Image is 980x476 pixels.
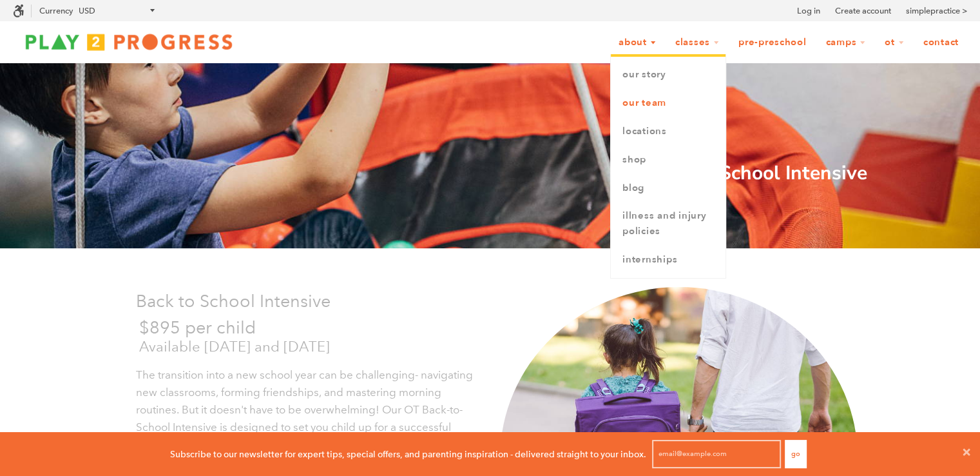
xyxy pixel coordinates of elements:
a: Blog [611,174,725,203]
a: Camps [818,30,874,55]
a: OT [876,30,912,55]
a: Our Story [611,61,725,89]
p: Subscribe to our newsletter for expert tips, special offers, and parenting inspiration - delivere... [170,447,646,461]
span: The transition into a new school year can be challenging- navigating new classrooms, forming frie... [136,368,473,452]
a: Log in [797,5,820,17]
a: Locations [611,117,725,146]
a: Shop [611,146,725,174]
p: Available [DATE] and [DATE] [139,338,481,357]
a: simplepractice > [906,5,967,17]
label: Currency [39,6,73,15]
a: Internships [611,246,725,274]
a: Pre-Preschool [730,30,815,55]
a: Our Team [611,89,725,117]
span: $895 per child [139,317,256,338]
p: Back to School Intensive [136,287,481,315]
a: About [610,30,664,55]
img: Play2Progress logo [13,29,245,55]
a: Create account [835,5,891,17]
a: Classes [667,30,727,55]
a: Contact [915,30,967,55]
button: Go [785,440,807,468]
strong: Back to School Intensive [647,160,867,186]
input: email@example.com [652,440,781,468]
a: Illness and Injury Policies [611,202,725,246]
